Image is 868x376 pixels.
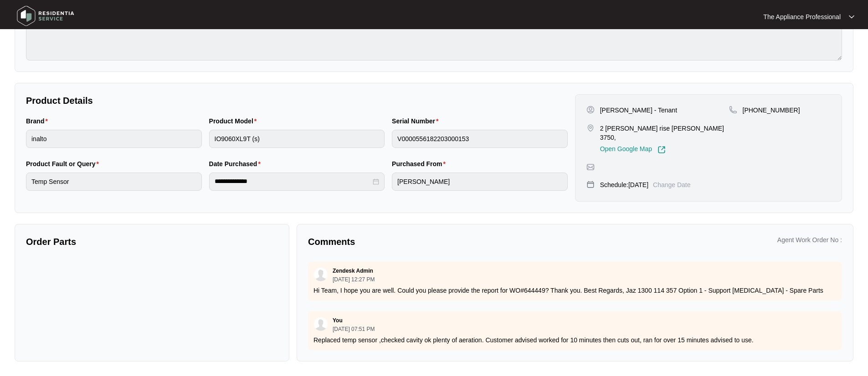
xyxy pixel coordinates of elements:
img: user.svg [314,268,328,281]
img: map-pin [729,106,737,114]
img: user.svg [314,317,328,331]
img: residentia service logo [14,2,77,30]
img: map-pin [586,180,595,188]
label: Serial Number [392,117,442,126]
img: map-pin [586,124,595,132]
p: Agent Work Order No : [777,235,842,244]
label: Date Purchased [209,159,264,168]
input: Purchased From [392,173,568,191]
p: [PERSON_NAME] - Tenant [600,106,677,115]
img: Link-External [657,146,666,154]
img: user-pin [586,106,595,114]
p: Hi Team, I hope you are well. Could you please provide the report for WO#644449? Thank you. Best ... [313,286,837,295]
p: Schedule: [DATE] [600,180,648,189]
label: Purchased From [392,159,449,168]
img: map-pin [586,163,595,171]
p: Zendesk Admin [333,267,373,274]
img: dropdown arrow [849,15,854,19]
p: You [333,317,343,324]
input: Serial Number [392,130,568,148]
input: Brand [26,130,202,148]
a: Open Google Map [600,146,666,154]
label: Brand [26,117,51,126]
input: Date Purchased [215,177,371,186]
p: [DATE] 07:51 PM [333,326,375,332]
p: The Appliance Professional [763,12,841,21]
p: 2 [PERSON_NAME] rise [PERSON_NAME] 3750, [600,124,729,142]
label: Product Model [209,117,261,126]
label: Product Fault or Query [26,159,103,168]
p: Change Date [653,180,691,189]
p: Order Parts [26,235,278,248]
p: [PHONE_NUMBER] [743,106,800,115]
p: [DATE] 12:27 PM [333,277,375,282]
p: Comments [308,235,569,248]
input: Product Model [209,130,385,148]
p: Product Details [26,94,568,107]
input: Product Fault or Query [26,173,202,191]
p: Replaced temp sensor ,checked cavity ok plenty of aeration. Customer advised worked for 10 minute... [313,335,837,345]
